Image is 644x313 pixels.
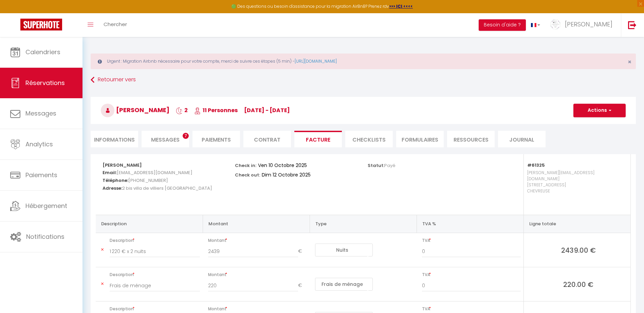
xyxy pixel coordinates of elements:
[25,79,65,87] span: Réservations
[101,106,169,114] span: [PERSON_NAME]
[20,19,62,30] img: Super Booking
[310,215,417,233] th: Type
[192,131,240,147] li: Paiements
[389,3,413,9] a: >>> ICI <<<<
[529,279,628,289] span: 220.00 €
[550,19,560,29] img: ...
[565,20,612,28] span: [PERSON_NAME]
[295,58,337,64] a: [URL][DOMAIN_NAME]
[203,215,310,233] th: Montant
[194,106,238,114] span: 11 Personnes
[573,104,626,117] button: Actions
[396,131,444,147] li: FORMULAIRES
[447,131,495,147] li: Ressources
[368,161,395,169] p: Statut:
[104,21,127,28] span: Chercher
[91,74,636,86] a: Retourner vers
[208,270,307,279] span: Montant
[91,131,138,147] li: Informations
[479,19,526,31] button: Besoin d'aide ?
[545,13,621,37] a: ... [PERSON_NAME]
[529,245,628,255] span: 2439.00 €
[117,168,192,178] span: [EMAIL_ADDRESS][DOMAIN_NAME]
[235,170,260,178] p: Check out:
[183,133,189,139] span: 7
[208,236,307,245] span: Montant
[523,215,630,233] th: Ligne totale
[243,131,291,147] li: Contrat
[25,48,60,56] span: Calendriers
[151,136,180,144] span: Messages
[527,168,624,208] p: [PERSON_NAME][EMAIL_ADDRESS][DOMAIN_NAME] [STREET_ADDRESS] CHEVREUSE
[25,171,57,179] span: Paiements
[96,215,203,233] th: Description
[110,236,200,245] span: Description
[103,177,128,184] strong: Téléphone:
[128,175,168,185] span: [PHONE_NUMBER]
[628,21,637,29] img: logout
[98,13,132,37] a: Chercher
[527,162,545,168] strong: #61325
[122,183,212,193] span: 2 bis villa de villiers [GEOGRAPHIC_DATA]
[417,215,523,233] th: TVA %
[345,131,393,147] li: CHECKLISTS
[422,270,521,279] span: TVA
[103,162,142,168] strong: [PERSON_NAME]
[235,161,256,169] p: Check in:
[110,270,200,279] span: Description
[103,169,117,176] strong: Email:
[298,245,307,257] span: €
[26,232,65,241] span: Notifications
[176,106,188,114] span: 2
[91,54,636,69] div: Urgent : Migration Airbnb nécessaire pour votre compte, merci de suivre ces étapes (5 min) -
[25,109,56,118] span: Messages
[294,131,342,147] li: Facture
[103,185,122,191] strong: Adresse:
[628,58,631,66] span: ×
[422,236,521,245] span: TVA
[628,59,631,65] button: Close
[384,162,395,169] span: Payé
[498,131,546,147] li: Journal
[244,106,290,114] span: [DATE] - [DATE]
[298,279,307,292] span: €
[25,140,53,148] span: Analytics
[25,202,67,210] span: Hébergement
